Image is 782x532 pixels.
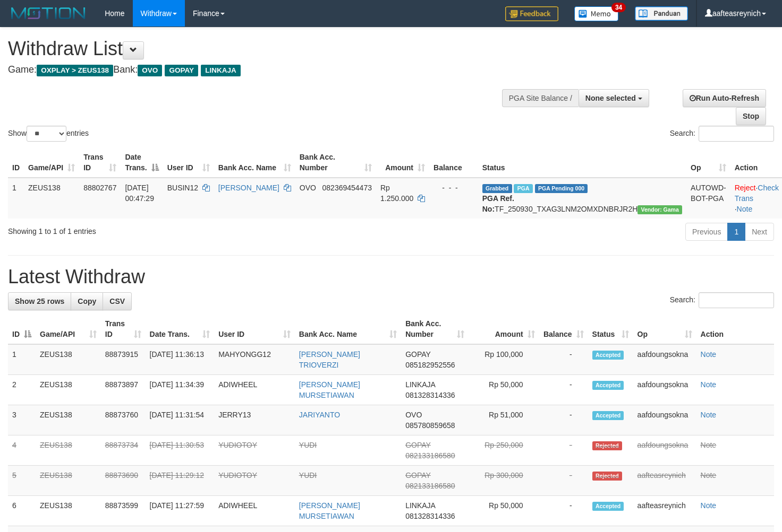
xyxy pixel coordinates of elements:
[539,314,588,344] th: Balance: activate to sort column ascending
[469,496,539,526] td: Rp 50,000
[539,496,588,526] td: -
[405,501,435,510] span: LINKAJA
[146,435,215,466] td: [DATE] 11:30:53
[299,380,360,399] a: [PERSON_NAME] MURSETIAWAN
[469,435,539,466] td: Rp 250,000
[429,147,478,178] th: Balance
[482,194,514,213] b: PGA Ref. No:
[109,297,125,306] span: CSV
[469,466,539,496] td: Rp 300,000
[405,512,455,520] span: Copy 081328314336 to clipboard
[36,344,101,375] td: ZEUS138
[214,147,295,178] th: Bank Acc. Name: activate to sort column ascending
[8,266,774,287] h1: Latest Withdraw
[405,451,455,460] span: Copy 082133186580 to clipboard
[478,178,686,219] td: TF_250930_TXAG3LNM2OMXDNBRJR2H
[8,405,36,435] td: 3
[699,292,774,308] input: Search:
[218,184,279,192] a: [PERSON_NAME]
[405,482,455,490] span: Copy 082133186580 to clipboard
[574,6,619,21] img: Button%20Memo.svg
[83,184,116,192] span: 88802767
[78,297,96,306] span: Copy
[8,466,36,496] td: 5
[8,222,318,237] div: Showing 1 to 1 of 1 entries
[214,405,295,435] td: JERRY13
[300,184,316,192] span: OVO
[8,375,36,405] td: 2
[36,435,101,466] td: ZEUS138
[736,107,766,125] a: Stop
[15,297,64,306] span: Show 25 rows
[469,375,539,405] td: Rp 50,000
[165,65,198,76] span: GOPAY
[633,466,696,496] td: aafteasreynich
[146,314,215,344] th: Date Trans.: activate to sort column ascending
[539,435,588,466] td: -
[633,344,696,375] td: aafdoungsokna
[8,65,511,75] h4: Game: Bank:
[686,178,730,219] td: AUTOWD-BOT-PGA
[146,466,215,496] td: [DATE] 11:29:12
[299,471,317,479] a: YUDI
[36,466,101,496] td: ZEUS138
[433,182,474,193] div: - - -
[539,375,588,405] td: -
[8,178,24,219] td: 1
[401,314,469,344] th: Bank Acc. Number: activate to sort column ascending
[686,147,730,178] th: Op: activate to sort column ascending
[8,314,36,344] th: ID: activate to sort column descending
[539,344,588,375] td: -
[592,411,624,420] span: Accepted
[514,184,532,193] span: Marked by aafsreyleap
[735,184,756,192] a: Reject
[670,126,774,142] label: Search:
[8,344,36,375] td: 1
[214,496,295,526] td: ADIWHEEL
[36,375,101,405] td: ZEUS138
[735,184,779,203] a: Check Trans
[138,65,162,76] span: OVO
[611,3,626,12] span: 34
[579,89,649,107] button: None selected
[633,435,696,466] td: aafdoungsokna
[214,314,295,344] th: User ID: activate to sort column ascending
[685,223,728,241] a: Previous
[299,441,317,449] a: YUDI
[701,441,717,449] a: Note
[585,94,636,102] span: None selected
[36,496,101,526] td: ZEUS138
[478,147,686,178] th: Status
[8,126,89,142] label: Show entries
[101,344,146,375] td: 88873915
[405,350,430,359] span: GOPAY
[79,147,121,178] th: Trans ID: activate to sort column ascending
[637,205,682,214] span: Vendor URL: https://trx31.1velocity.biz
[482,184,512,193] span: Grabbed
[214,435,295,466] td: YUDIOTOY
[670,292,774,308] label: Search:
[633,405,696,435] td: aafdoungsokna
[696,314,774,344] th: Action
[376,147,429,178] th: Amount: activate to sort column ascending
[405,391,455,399] span: Copy 081328314336 to clipboard
[167,184,198,192] span: BUSIN12
[295,314,401,344] th: Bank Acc. Name: activate to sort column ascending
[322,184,372,192] span: Copy 082369454473 to clipboard
[299,350,360,369] a: [PERSON_NAME] TRIOVERZI
[201,65,241,76] span: LINKAJA
[405,361,455,369] span: Copy 085182952556 to clipboard
[101,375,146,405] td: 88873897
[635,6,688,21] img: panduan.png
[101,405,146,435] td: 88873760
[103,292,132,310] a: CSV
[745,223,774,241] a: Next
[535,184,588,193] span: PGA Pending
[737,205,753,213] a: Note
[8,496,36,526] td: 6
[24,178,79,219] td: ZEUS138
[101,435,146,466] td: 88873734
[8,147,24,178] th: ID
[27,126,66,142] select: Showentries
[101,466,146,496] td: 88873690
